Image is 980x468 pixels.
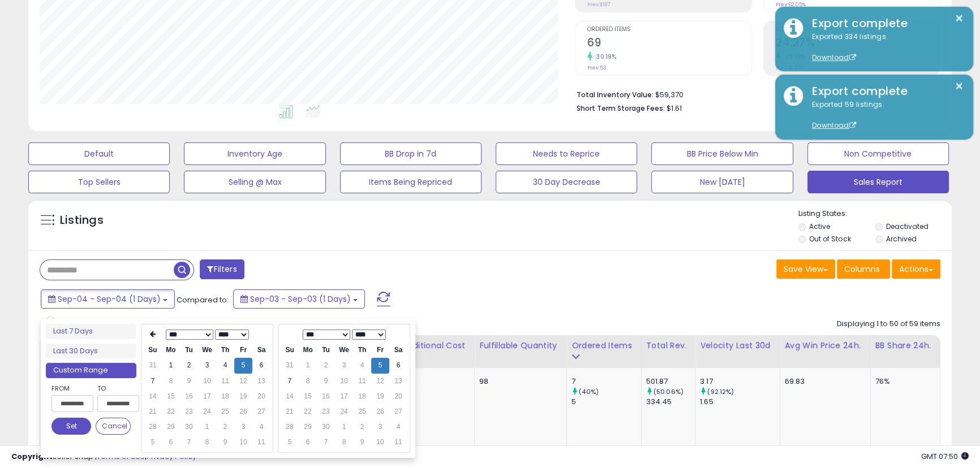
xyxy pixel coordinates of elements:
td: 31 [281,358,299,373]
td: 10 [371,435,389,450]
td: 14 [144,389,162,404]
td: 19 [234,389,252,404]
div: 5 [571,397,641,407]
label: Deactivated [886,222,929,231]
p: Listing States: [798,209,952,219]
li: Custom Range [46,363,136,378]
div: 501.87 [646,376,695,387]
td: 4 [216,358,234,373]
div: Exported 59 listings. [803,99,965,131]
td: 29 [162,419,180,435]
label: Active [809,222,830,231]
td: 17 [198,389,216,404]
div: 1.65 [700,397,779,407]
td: 5 [144,435,162,450]
div: 98 [479,376,558,387]
td: 1 [198,419,216,435]
th: Fr [234,343,252,358]
strong: Copyright [11,451,53,462]
td: 30 [317,419,335,435]
button: Items Being Repriced [340,171,482,193]
button: Inventory Age [184,142,325,165]
span: Ordered Items [587,27,751,33]
td: 15 [299,389,317,404]
div: Additional Cost [402,340,470,352]
td: 19 [371,389,389,404]
th: Su [281,343,299,358]
div: Fulfillable Quantity [479,340,562,352]
small: (92.12%) [707,387,734,396]
td: 24 [198,404,216,419]
span: 2025-09-7 07:50 GMT [921,451,969,462]
td: 17 [335,389,353,404]
button: Filters [200,259,244,279]
label: Out of Stock [809,234,850,244]
small: (40%) [579,387,599,396]
td: 27 [252,404,270,419]
td: 10 [234,435,252,450]
td: 28 [281,419,299,435]
td: 13 [389,374,407,389]
div: 76% [875,376,931,387]
td: 6 [252,358,270,373]
td: 25 [216,404,234,419]
td: 18 [216,389,234,404]
div: 3.17 [700,376,779,387]
td: 14 [281,389,299,404]
button: × [955,11,964,25]
button: × [955,79,964,93]
b: Short Term Storage Fees: [577,103,665,113]
button: BB Drop in 7d [340,142,482,165]
th: Fr [371,343,389,358]
button: Top Sellers [28,171,170,193]
div: Velocity Last 30d [700,340,775,352]
li: Last 7 Days [46,324,136,339]
td: 8 [299,374,317,389]
th: Th [216,343,234,358]
td: 8 [198,435,216,450]
div: seller snap | | [11,452,196,462]
td: 22 [162,404,180,419]
div: Exported 334 listings. [803,32,965,63]
td: 20 [389,389,407,404]
label: From [51,383,91,394]
td: 9 [353,435,371,450]
td: 25 [353,404,371,419]
button: Cancel [96,418,131,435]
td: 3 [198,358,216,373]
h5: Listings [60,213,104,228]
div: Displaying 1 to 50 of 59 items [837,319,940,330]
button: 30 Day Decrease [496,171,637,193]
small: Prev: 18.96% [776,64,805,71]
button: Sales Report [807,171,949,193]
a: Download [812,120,856,130]
button: BB Price Below Min [651,142,793,165]
td: 23 [180,404,198,419]
button: New [DATE] [651,171,793,193]
td: 7 [144,374,162,389]
td: 2 [317,358,335,373]
td: 11 [353,374,371,389]
td: 20 [252,389,270,404]
div: 7 [571,376,641,387]
th: We [198,343,216,358]
td: 29 [299,419,317,435]
a: Download [812,53,856,62]
td: 11 [389,435,407,450]
span: Sep-04 - Sep-04 (1 Days) [58,293,161,305]
small: 30.19% [592,53,616,61]
small: Prev: 62.05% [776,1,806,8]
td: 26 [371,404,389,419]
td: 16 [317,389,335,404]
td: 4 [389,419,407,435]
td: 10 [198,374,216,389]
td: 2 [353,419,371,435]
td: 26 [234,404,252,419]
th: Su [144,343,162,358]
td: 16 [180,389,198,404]
small: (50.06%) [654,387,684,396]
button: Columns [837,259,890,279]
button: Sep-04 - Sep-04 (1 Days) [41,289,175,309]
div: 334.45 [646,397,695,407]
th: Sa [389,343,407,358]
